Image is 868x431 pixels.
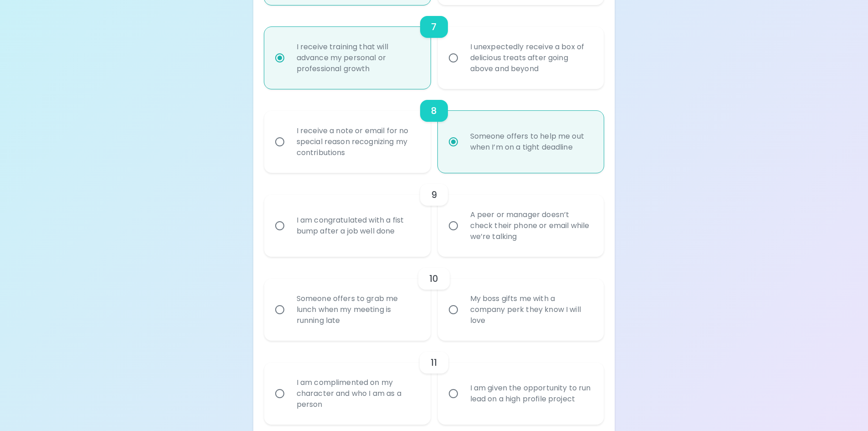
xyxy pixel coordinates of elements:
div: I am complimented on my character and who I am as a person [289,366,426,421]
h6: 8 [431,104,437,118]
div: I receive training that will advance my personal or professional growth [289,31,426,85]
div: I unexpectedly receive a box of delicious treats after going above and beyond [463,31,599,85]
h6: 11 [431,355,437,370]
div: choice-group-check [264,89,604,173]
div: I receive a note or email for no special reason recognizing my contributions [289,114,426,169]
div: choice-group-check [264,5,604,89]
div: I am given the opportunity to run lead on a high profile project [463,372,599,415]
div: choice-group-check [264,257,604,341]
h6: 7 [431,20,437,34]
div: My boss gifts me with a company perk they know I will love [463,282,599,337]
h6: 9 [431,187,437,202]
div: choice-group-check [264,341,604,425]
h6: 10 [429,271,438,286]
div: Someone offers to help me out when I’m on a tight deadline [463,120,599,164]
div: choice-group-check [264,173,604,257]
div: Someone offers to grab me lunch when my meeting is running late [289,282,426,337]
div: I am congratulated with a fist bump after a job well done [289,204,426,248]
div: A peer or manager doesn’t check their phone or email while we’re talking [463,198,599,253]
